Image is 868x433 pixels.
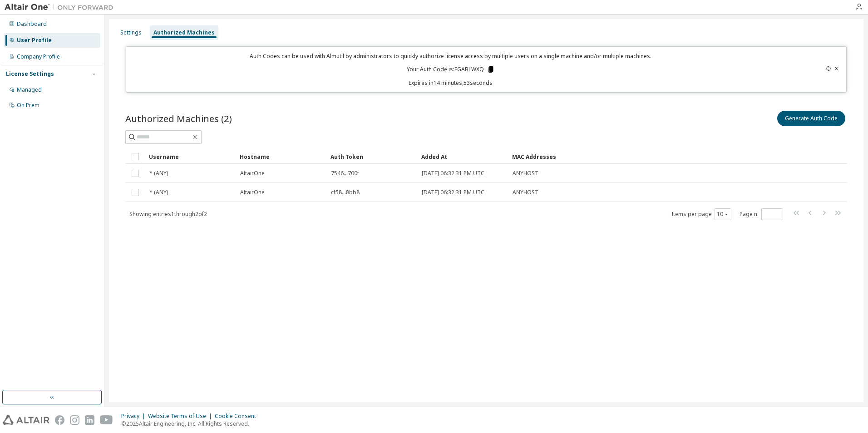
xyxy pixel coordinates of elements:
[3,415,49,425] img: altair_logo.svg
[671,208,731,220] span: Items per page
[17,86,42,93] div: Managed
[125,112,232,125] span: Authorized Machines (2)
[240,149,323,164] div: Hostname
[17,53,60,60] div: Company Profile
[407,65,495,74] p: Your Auth Code is: EGABLWXQ
[513,189,538,196] span: ANYHOST
[331,170,359,177] span: 7546...700f
[153,29,215,36] div: Authorized Machines
[149,189,168,196] span: * (ANY)
[513,170,538,177] span: ANYHOST
[215,413,261,420] div: Cookie Consent
[512,149,752,164] div: MAC Addresses
[6,70,54,78] div: License Settings
[121,413,148,420] div: Privacy
[330,149,414,164] div: Auth Token
[422,189,484,196] span: [DATE] 06:32:31 PM UTC
[5,3,118,12] img: Altair One
[421,149,505,164] div: Added At
[120,29,142,36] div: Settings
[422,170,484,177] span: [DATE] 06:32:31 PM UTC
[132,79,770,87] p: Expires in 14 minutes, 53 seconds
[100,415,113,425] img: youtube.svg
[55,415,64,425] img: facebook.svg
[240,170,265,177] span: AltairOne
[17,37,52,44] div: User Profile
[149,170,168,177] span: * (ANY)
[121,420,261,428] p: © 2025 Altair Engineering, Inc. All Rights Reserved.
[240,189,265,196] span: AltairOne
[17,20,47,28] div: Dashboard
[740,208,783,220] span: Page n.
[129,210,207,218] span: Showing entries 1 through 2 of 2
[149,149,232,164] div: Username
[148,413,215,420] div: Website Terms of Use
[70,415,79,425] img: instagram.svg
[85,415,94,425] img: linkedin.svg
[777,111,845,126] button: Generate Auth Code
[132,52,770,60] p: Auth Codes can be used with Almutil by administrators to quickly authorize license access by mult...
[331,189,360,196] span: cf58...8bb8
[717,211,729,218] button: 10
[17,102,39,109] div: On Prem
